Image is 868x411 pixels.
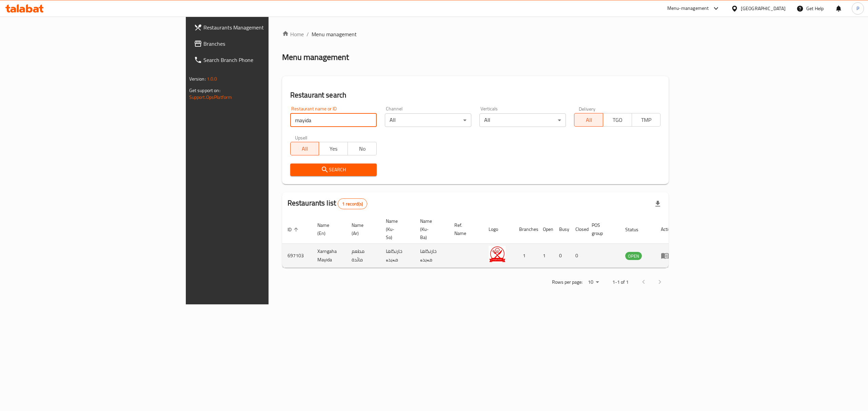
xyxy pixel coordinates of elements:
[189,74,206,83] span: Version:
[574,113,603,127] button: All
[203,23,325,31] span: Restaurants Management
[288,225,300,234] span: ID
[189,93,232,102] a: Support.OpsPlatform
[603,113,632,127] button: TGO
[296,166,371,174] span: Search
[537,244,554,268] td: 1
[606,115,629,125] span: TGO
[351,144,374,154] span: No
[338,201,367,207] span: 1 record(s)
[290,142,319,155] button: All
[635,115,658,125] span: TMP
[577,115,600,125] span: All
[290,90,661,100] h2: Restaurant search
[312,30,357,38] span: Menu management
[386,217,407,241] span: Name (Ku-So)
[554,215,570,244] th: Busy
[579,106,596,111] label: Delivery
[338,198,367,209] div: Total records count
[322,144,345,154] span: Yes
[741,5,786,12] div: [GEOGRAPHIC_DATA]
[570,244,586,268] td: 0
[585,277,601,287] div: Rows per page:
[552,278,583,286] p: Rows per page:
[319,142,348,155] button: Yes
[290,164,377,176] button: Search
[385,113,471,127] div: All
[625,252,642,260] span: OPEN
[317,221,338,237] span: Name (En)
[203,40,325,48] span: Branches
[514,244,537,268] td: 1
[612,278,629,286] p: 1-1 of 1
[483,215,514,244] th: Logo
[632,113,661,127] button: TMP
[454,221,475,237] span: Ref. Name
[348,142,377,155] button: No
[189,52,331,68] a: Search Branch Phone
[282,52,349,63] h2: Menu management
[650,196,666,212] div: Export file
[380,244,415,268] td: خارنگاها مەیدە
[203,56,325,64] span: Search Branch Phone
[554,244,570,268] td: 0
[415,244,449,268] td: خارنگاها مەیدە
[189,86,220,95] span: Get support on:
[655,215,679,244] th: Action
[189,36,331,52] a: Branches
[295,135,308,140] label: Upsell
[207,74,217,83] span: 1.0.0
[293,144,317,154] span: All
[667,4,709,13] div: Menu-management
[290,113,377,127] input: Search for restaurant name or ID..
[288,198,367,209] h2: Restaurants list
[856,5,859,12] span: P
[537,215,554,244] th: Open
[489,246,506,263] img: Xarngaha Mayida
[592,221,612,237] span: POS group
[346,244,380,268] td: مطعم مائدة
[282,30,669,38] nav: breadcrumb
[479,113,566,127] div: All
[420,217,441,241] span: Name (Ku-Ba)
[570,215,586,244] th: Closed
[282,215,679,268] table: enhanced table
[514,215,537,244] th: Branches
[352,221,372,237] span: Name (Ar)
[189,19,331,36] a: Restaurants Management
[625,225,647,234] span: Status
